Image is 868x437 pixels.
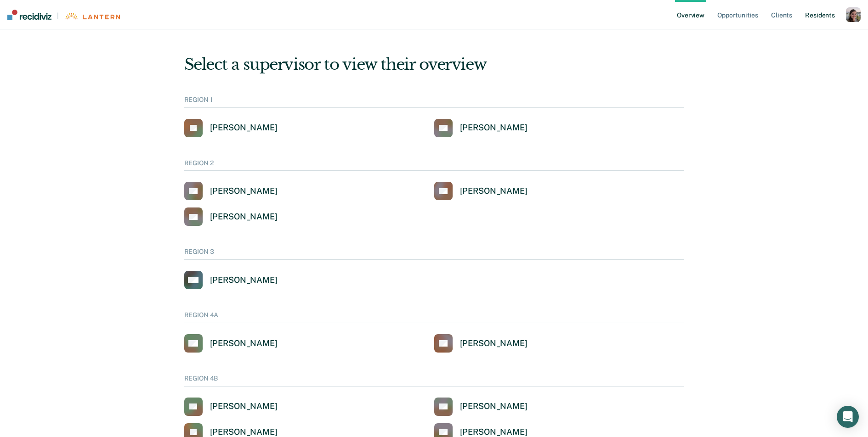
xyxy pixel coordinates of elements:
[184,96,684,108] div: REGION 1
[434,398,528,416] a: [PERSON_NAME]
[460,186,528,196] div: [PERSON_NAME]
[210,338,278,349] div: [PERSON_NAME]
[434,119,528,137] a: [PERSON_NAME]
[210,401,278,412] div: [PERSON_NAME]
[184,311,684,323] div: REGION 4A
[460,401,528,412] div: [PERSON_NAME]
[184,375,684,387] div: REGION 4B
[184,159,684,171] div: REGION 2
[51,12,64,20] span: |
[837,406,859,428] div: Open Intercom Messenger
[184,55,684,74] div: Select a supervisor to view their overview
[434,182,528,200] a: [PERSON_NAME]
[434,334,528,353] a: [PERSON_NAME]
[210,212,278,222] div: [PERSON_NAME]
[184,271,278,289] a: [PERSON_NAME]
[210,275,278,286] div: [PERSON_NAME]
[7,10,51,20] img: Recidiviz
[184,182,278,200] a: [PERSON_NAME]
[210,186,278,196] div: [PERSON_NAME]
[184,207,278,226] a: [PERSON_NAME]
[460,338,528,349] div: [PERSON_NAME]
[64,13,120,20] img: Lantern
[184,248,684,260] div: REGION 3
[210,123,278,133] div: [PERSON_NAME]
[184,398,278,416] a: [PERSON_NAME]
[184,119,278,137] a: [PERSON_NAME]
[7,10,120,20] a: |
[460,123,528,133] div: [PERSON_NAME]
[184,334,278,353] a: [PERSON_NAME]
